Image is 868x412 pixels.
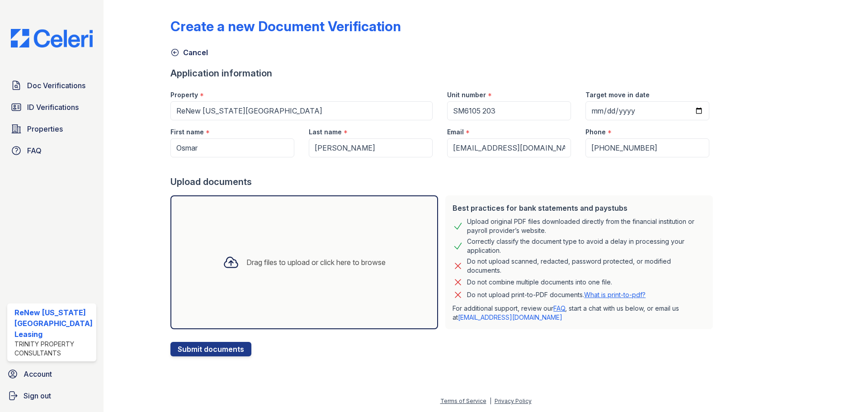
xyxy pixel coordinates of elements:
div: Trinity Property Consultants [14,340,93,358]
p: For additional support, review our , start a chat with us below, or email us at [453,304,706,322]
a: Cancel [170,47,208,58]
a: ID Verifications [7,98,96,116]
img: CE_Logo_Blue-a8612792a0a2168367f1c8372b55b34899dd931a85d93a1a3d3e32e68fde9ad4.png [4,29,100,47]
label: Unit number [447,90,486,99]
div: ReNew [US_STATE][GEOGRAPHIC_DATA] Leasing [14,307,93,340]
a: FAQ [553,304,565,312]
a: [EMAIL_ADDRESS][DOMAIN_NAME] [458,313,562,321]
span: Properties [27,123,63,134]
label: Phone [585,128,606,137]
label: First name [170,128,204,137]
div: Correctly classify the document type to avoid a delay in processing your application. [467,237,706,255]
a: Doc Verifications [7,76,96,95]
div: | [490,398,491,404]
div: Best practices for bank statements and paystubs [453,203,706,213]
span: Sign out [24,390,51,401]
div: Drag files to upload or click here to browse [246,257,386,268]
a: Privacy Policy [495,398,532,404]
a: FAQ [7,142,96,160]
div: Do not upload scanned, redacted, password protected, or modified documents. [467,257,706,275]
div: Upload original PDF files downloaded directly from the financial institution or payroll provider’... [467,217,706,235]
span: FAQ [27,145,42,156]
span: Doc Verifications [27,80,85,91]
label: Last name [309,128,342,137]
a: Terms of Service [440,398,486,404]
label: Email [447,128,464,137]
label: Target move in date [585,90,650,99]
div: Application information [170,67,717,80]
p: Do not upload print-to-PDF documents. [467,290,646,299]
span: ID Verifications [27,102,79,113]
span: Account [24,369,52,379]
a: Properties [7,120,96,138]
div: Create a new Document Verification [170,18,401,34]
div: Upload documents [170,175,717,188]
label: Property [170,90,198,99]
button: Submit documents [170,342,251,356]
div: Do not combine multiple documents into one file. [467,277,612,288]
a: Sign out [4,387,100,405]
a: What is print-to-pdf? [584,291,646,298]
a: Account [4,365,100,383]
